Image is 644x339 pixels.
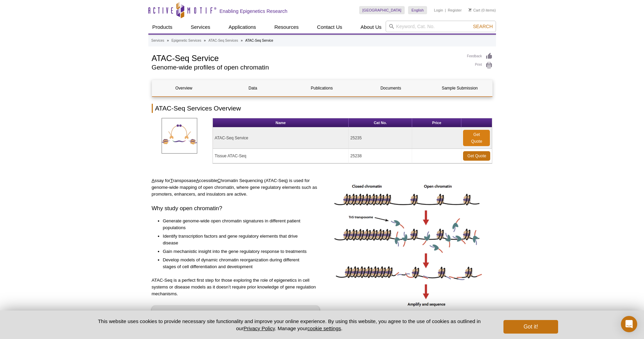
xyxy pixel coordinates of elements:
[187,21,215,34] a: Services
[217,178,221,183] u: C
[152,64,460,71] h2: Genome-wide profiles of open chromatin
[290,80,354,96] a: Publications
[467,62,493,69] a: Print
[434,8,443,13] a: Login
[204,39,206,42] li: »
[473,24,493,29] span: Search
[152,277,320,297] p: ATAC-Seq is a perfect first step for those exploring the role of epigenetics in cell systems or d...
[170,178,173,183] u: T
[171,38,201,44] a: Epigenetic Services
[243,325,275,331] a: Privacy Policy
[270,21,303,34] a: Resources
[386,21,496,32] input: Keyword, Cat. No.
[220,8,288,14] h2: Enabling Epigenetics Research
[463,151,490,161] a: Get Quote
[468,6,496,14] li: (0 items)
[313,21,346,34] a: Contact Us
[151,38,164,44] a: Services
[152,80,216,96] a: Overview
[196,178,199,183] u: A
[471,23,495,29] button: Search
[213,127,349,149] td: ATAC-Seq Service
[167,39,169,42] li: »
[412,118,461,127] th: Price
[241,39,243,42] li: »
[152,177,320,198] p: ssay for ransposase ccessible hromatin Sequencing (ATAC-Seq) is used for genome-wide mapping of o...
[245,39,273,42] li: ATAC-Seq Service
[349,118,412,127] th: Cat No.
[152,53,460,63] h1: ATAC-Seq Service
[152,178,155,183] u: A
[163,233,313,246] li: Identify transcription factors and gene regulatory elements that drive disease
[163,257,313,270] li: Develop models of dynamic chromatin reorganization during different stages of cell differentiatio...
[349,127,412,149] td: 25235
[503,320,558,334] button: Got it!
[468,8,480,13] a: Cart
[359,6,405,14] a: [GEOGRAPHIC_DATA]
[349,149,412,163] td: 25238
[468,8,472,12] img: Your Cart
[163,248,313,255] li: Gain mechanistic insight into the gene regulatory response to treatments
[428,80,492,96] a: Sample Submission
[445,6,446,14] li: |
[221,80,285,96] a: Data
[224,21,260,34] a: Applications
[86,318,493,332] p: This website uses cookies to provide necessary site functionality and improve your online experie...
[408,6,427,14] a: English
[467,53,493,60] a: Feedback
[152,204,320,213] h3: Why study open chromatin?
[162,118,197,154] img: ATAC-SeqServices
[359,80,423,96] a: Documents
[448,8,462,13] a: Register
[213,118,349,127] th: Name
[152,306,320,321] a: Learn More About ATAC-Seq
[152,104,493,113] h2: ATAC-Seq Services Overview
[163,218,313,231] li: Generate genome-wide open chromatin signatures in different patient populations
[208,38,238,44] a: ATAC-Seq Services
[148,21,177,34] a: Products
[307,325,341,331] button: cookie settings
[621,316,637,332] div: Open Intercom Messenger
[213,149,349,163] td: Tissue ATAC-Seq
[463,130,490,146] a: Get Quote
[332,177,485,309] img: ATAC-Seq image
[356,21,386,34] a: About Us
